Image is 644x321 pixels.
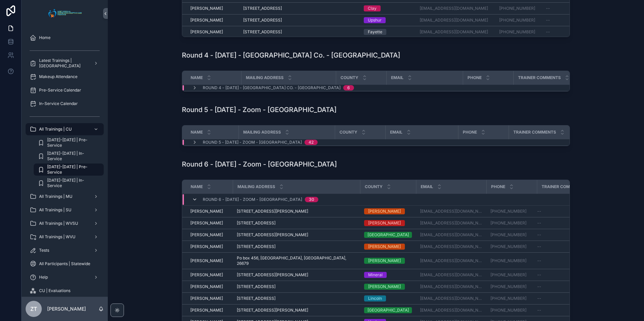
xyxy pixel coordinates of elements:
[39,127,72,132] span: All Trainings | CU
[490,258,533,263] a: [PHONE_NUMBER]
[420,308,482,313] a: [EMAIL_ADDRESS][DOMAIN_NAME]
[237,232,308,238] span: [STREET_ADDRESS][PERSON_NAME]
[490,232,533,238] a: [PHONE_NUMBER]
[39,58,88,69] span: Latest Trainings | [GEOGRAPHIC_DATA]
[39,221,78,226] span: All Trainings | WVSU
[367,232,409,238] div: [GEOGRAPHIC_DATA]
[237,284,276,289] span: [STREET_ADDRESS]
[190,284,229,289] a: [PERSON_NAME]
[420,296,482,301] a: [EMAIL_ADDRESS][DOMAIN_NAME]
[490,232,526,238] a: [PHONE_NUMBER]
[499,17,542,23] a: [PHONE_NUMBER]
[537,308,591,313] a: --
[368,208,401,214] div: [PERSON_NAME]
[203,197,302,202] span: Round 6 - [DATE] - Zoom - [GEOGRAPHIC_DATA]
[190,232,223,238] span: [PERSON_NAME]
[243,29,282,35] span: [STREET_ADDRESS]
[309,140,314,145] div: 42
[190,6,235,11] a: [PERSON_NAME]
[490,272,526,278] a: [PHONE_NUMBER]
[537,209,591,214] a: --
[30,305,37,313] span: ZT
[364,5,412,11] a: Clay
[367,307,409,313] div: [GEOGRAPHIC_DATA]
[421,184,433,189] span: Email
[420,284,482,289] a: [EMAIL_ADDRESS][DOMAIN_NAME]
[47,306,86,312] p: [PERSON_NAME]
[191,75,203,80] span: Name
[364,208,412,214] a: [PERSON_NAME]
[491,184,505,189] span: Phone
[26,123,104,135] a: All Trainings | CU
[537,244,541,249] span: --
[190,220,229,226] a: [PERSON_NAME]
[47,151,97,162] span: [DATE]-[DATE] | In-Service
[237,209,356,214] a: [STREET_ADDRESS][PERSON_NAME]
[182,105,336,114] h1: Round 5 - [DATE] - Zoom - [GEOGRAPHIC_DATA]
[364,29,412,35] a: Fayette
[26,285,104,297] a: CU | Evaluations
[246,75,284,80] span: Mailing Address
[190,209,229,214] a: [PERSON_NAME]
[537,272,541,278] span: --
[237,255,356,266] a: Po box 456, [GEOGRAPHIC_DATA], [GEOGRAPHIC_DATA], 26679
[237,220,356,226] a: [STREET_ADDRESS]
[26,190,104,203] a: All Trainings | MU
[182,50,400,60] h1: Round 4 - [DATE] - [GEOGRAPHIC_DATA] Co. - [GEOGRAPHIC_DATA]
[490,284,533,289] a: [PHONE_NUMBER]
[490,244,526,249] a: [PHONE_NUMBER]
[26,204,104,216] a: All Trainings | SU
[542,184,584,189] span: Trainer Comments
[26,244,104,256] a: Tests
[340,130,357,135] span: County
[34,150,104,162] a: [DATE]-[DATE] | In-Service
[243,130,281,135] span: Mailing Address
[190,272,223,278] span: [PERSON_NAME]
[26,217,104,229] a: All Trainings | WVSU
[243,6,282,11] span: [STREET_ADDRESS]
[420,6,488,11] a: [EMAIL_ADDRESS][DOMAIN_NAME]
[368,29,382,35] div: Fayette
[34,137,104,149] a: [DATE]-[DATE] | Pre-Service
[26,231,104,243] a: All Trainings | WVU
[490,209,533,214] a: [PHONE_NUMBER]
[39,261,90,266] span: All Participants | Statewide
[39,74,77,79] span: Makeup Attendance
[518,75,561,80] span: Trainer Comments
[420,29,488,35] a: [EMAIL_ADDRESS][DOMAIN_NAME]
[490,308,526,313] a: [PHONE_NUMBER]
[26,98,104,110] a: In-Service Calendar
[347,85,350,91] div: 6
[237,244,356,249] a: [STREET_ADDRESS]
[420,258,482,263] a: [EMAIL_ADDRESS][DOMAIN_NAME]
[39,234,75,240] span: All Trainings | WVU
[26,258,104,270] a: All Participants | Statewide
[490,258,526,263] a: [PHONE_NUMBER]
[182,159,337,169] h1: Round 6 - [DATE] - Zoom - [GEOGRAPHIC_DATA]
[368,17,382,23] div: Upshur
[39,194,72,199] span: All Trainings | MU
[420,272,482,278] a: [EMAIL_ADDRESS][DOMAIN_NAME]
[364,307,412,313] a: [GEOGRAPHIC_DATA]
[237,184,275,189] span: Mailing Address
[190,232,229,238] a: [PERSON_NAME]
[490,296,526,301] a: [PHONE_NUMBER]
[39,288,70,293] span: CU | Evaluations
[34,177,104,189] a: [DATE]-[DATE] | In-Service
[368,258,401,264] div: [PERSON_NAME]
[546,17,594,23] a: --
[420,17,488,23] a: [EMAIL_ADDRESS][DOMAIN_NAME]
[490,220,533,226] a: [PHONE_NUMBER]
[243,17,356,23] a: [STREET_ADDRESS]
[191,130,203,135] span: Name
[546,17,550,23] span: --
[39,275,48,280] span: Help
[490,296,533,301] a: [PHONE_NUMBER]
[39,35,51,40] span: Home
[468,75,482,80] span: Phone
[237,232,356,238] a: [STREET_ADDRESS][PERSON_NAME]
[237,244,276,249] span: [STREET_ADDRESS]
[47,178,97,188] span: [DATE]-[DATE] | In-Service
[26,84,104,96] a: Pre-Service Calendar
